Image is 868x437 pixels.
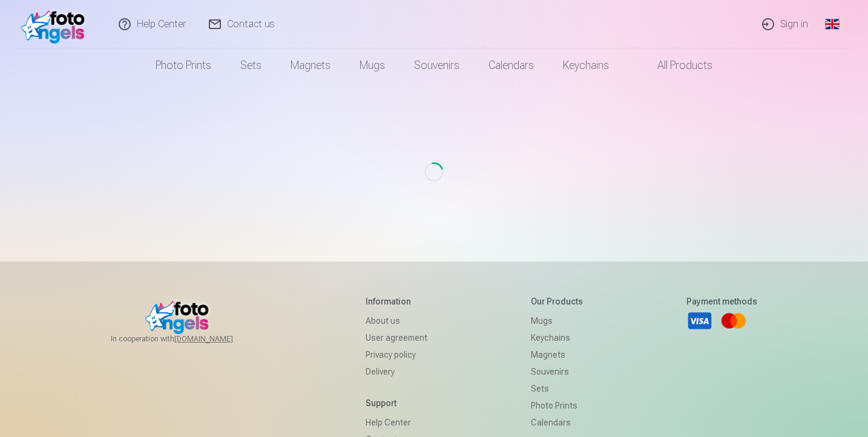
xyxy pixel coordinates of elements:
a: Souvenirs [531,363,583,380]
a: Magnets [531,346,583,363]
h5: Information [366,295,427,307]
a: Keychains [548,48,623,82]
h5: Our products [531,295,583,307]
a: Souvenirs [399,48,474,82]
a: User agreement [366,329,427,346]
a: Calendars [531,414,583,431]
a: Visa [686,307,713,334]
span: In cooperation with [111,334,262,344]
img: /fa1 [21,5,91,44]
a: Sets [531,380,583,397]
a: Magnets [276,48,345,82]
a: Delivery [366,363,427,380]
a: Mugs [345,48,399,82]
a: Privacy policy [366,346,427,363]
a: [DOMAIN_NAME] [174,334,262,344]
a: Calendars [474,48,548,82]
a: Help Center [366,414,427,431]
a: Photo prints [141,48,226,82]
a: Keychains [531,329,583,346]
a: About us [366,312,427,329]
a: Mugs [531,312,583,329]
a: Sets [226,48,276,82]
a: Mastercard [720,307,747,334]
a: All products [623,48,727,82]
a: Photo prints [531,397,583,414]
h5: Payment methods [686,295,757,307]
h5: Support [366,397,427,409]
